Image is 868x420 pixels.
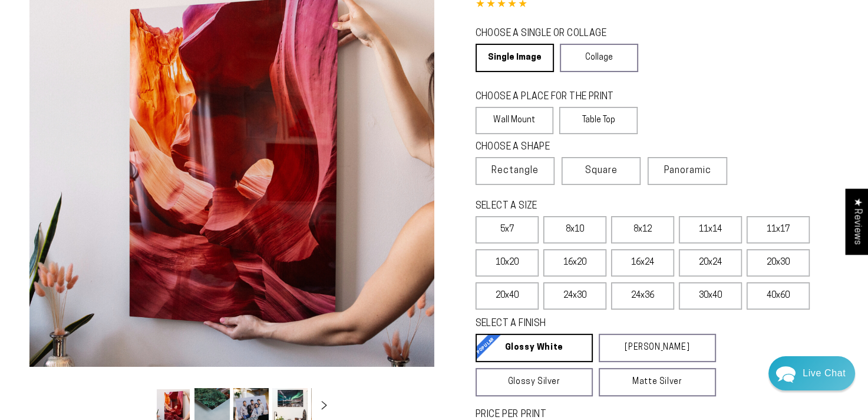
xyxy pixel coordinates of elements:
label: 8x12 [611,216,674,243]
span: Panoramic [664,166,711,175]
img: Helga [110,18,141,48]
label: Wall Mount [476,107,554,134]
img: John [135,18,166,48]
label: 10x20 [476,249,539,276]
a: Collage [560,44,638,72]
legend: CHOOSE A SHAPE [476,141,629,154]
span: Square [585,164,618,178]
legend: CHOOSE A PLACE FOR THE PRINT [476,90,627,104]
a: Glossy White [476,334,593,362]
span: Re:amaze [127,290,159,301]
label: 16x24 [611,249,674,276]
legend: CHOOSE A SINGLE OR COLLAGE [476,27,628,41]
div: We usually reply in a few hours. [17,55,233,65]
a: Matte Silver [599,368,716,396]
label: 16x20 [543,249,606,276]
label: 11x17 [747,216,810,243]
legend: SELECT A FINISH [476,317,689,331]
a: Glossy Silver [476,368,593,396]
legend: SELECT A SIZE [476,200,689,213]
div: Click to open Judge.me floating reviews tab [846,188,868,254]
label: 8x10 [543,216,606,243]
label: 30x40 [679,282,742,310]
label: Table Top [559,107,638,134]
label: 20x30 [747,249,810,276]
label: 24x36 [611,282,674,310]
button: Slide right [311,393,337,419]
label: 20x24 [679,249,742,276]
span: We run on [90,292,159,299]
button: Slide left [126,393,152,419]
label: 40x60 [747,282,810,310]
label: 20x40 [476,282,539,310]
label: 24x30 [543,282,606,310]
a: Single Image [476,44,554,72]
a: [PERSON_NAME] [599,334,716,362]
div: Contact Us Directly [803,356,846,390]
label: 11x14 [679,216,742,243]
a: Send a Message [80,311,171,330]
label: 5x7 [476,216,539,243]
img: Marie J [85,18,116,48]
span: Rectangle [491,164,539,178]
div: Chat widget toggle [768,356,855,390]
